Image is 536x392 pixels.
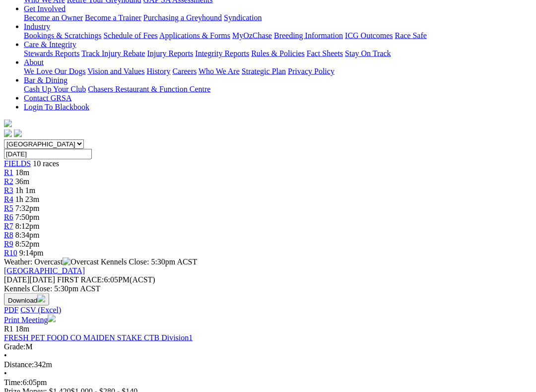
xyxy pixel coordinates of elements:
span: 8:34pm [15,231,40,239]
img: facebook.svg [4,130,12,137]
a: R10 [4,249,17,257]
span: 8:52pm [15,240,40,248]
a: R1 [4,168,13,177]
a: R5 [4,204,13,212]
span: [DATE] [4,275,30,284]
a: About [24,58,44,66]
a: Vision and Values [87,67,144,75]
a: R8 [4,231,13,239]
a: Print Meeting [4,316,56,324]
a: Become an Owner [24,13,83,22]
span: • [4,369,7,378]
a: Bar & Dining [24,76,67,84]
a: Careers [172,67,197,75]
img: twitter.svg [14,130,22,137]
span: 9:14pm [19,249,44,257]
a: Purchasing a Greyhound [143,13,222,22]
a: [GEOGRAPHIC_DATA] [4,266,85,275]
span: Distance: [4,360,34,369]
img: download.svg [37,295,45,303]
input: Select date [4,149,92,159]
button: Download [4,293,49,306]
a: Track Injury Rebate [81,49,145,58]
a: R3 [4,186,13,195]
a: Integrity Reports [195,49,249,58]
div: 6:05pm [4,378,532,387]
a: Applications & Forms [159,31,230,40]
a: Industry [24,22,50,31]
span: Kennels Close: 5:30pm ACST [101,258,197,266]
a: Get Involved [24,4,66,13]
div: Kennels Close: 5:30pm ACST [4,284,532,293]
a: Syndication [224,13,262,22]
span: FIRST RACE: [57,275,104,284]
div: Bar & Dining [24,85,532,94]
span: • [4,351,7,360]
a: Who We Are [199,67,240,75]
a: History [146,67,170,75]
a: Contact GRSA [24,94,71,102]
span: 18m [15,325,29,333]
div: About [24,67,532,76]
img: printer.svg [48,315,56,323]
a: R4 [4,195,13,203]
a: Race Safe [395,31,426,40]
span: R1 [4,325,13,333]
a: PDF [4,306,18,314]
a: Stay On Track [345,49,391,58]
a: R2 [4,177,13,186]
a: Cash Up Your Club [24,85,86,93]
a: We Love Our Dogs [24,67,85,75]
a: Care & Integrity [24,40,76,49]
span: 1h 23m [15,195,39,203]
span: 18m [15,168,29,177]
a: Fact Sheets [307,49,343,58]
div: Get Involved [24,13,532,22]
div: M [4,342,532,351]
div: Download [4,306,532,315]
span: [DATE] [4,275,55,284]
a: FRESH PET FOOD CO MAIDEN STAKE CTB Division1 [4,333,193,342]
a: Strategic Plan [242,67,286,75]
span: 7:50pm [15,213,40,221]
a: R6 [4,213,13,221]
div: 342m [4,360,532,369]
a: FIELDS [4,159,31,168]
span: 8:12pm [15,222,40,230]
span: Grade: [4,342,26,351]
span: 7:32pm [15,204,40,212]
a: R7 [4,222,13,230]
a: Injury Reports [147,49,193,58]
div: Industry [24,31,532,40]
a: Breeding Information [274,31,343,40]
a: Privacy Policy [288,67,335,75]
a: R9 [4,240,13,248]
img: Overcast [63,258,99,266]
span: 36m [15,177,29,186]
span: 1h 1m [15,186,35,195]
img: logo-grsa-white.png [4,120,12,128]
a: Stewards Reports [24,49,79,58]
a: Become a Trainer [85,13,141,22]
span: 10 races [33,159,59,168]
a: Rules & Policies [251,49,305,58]
a: Bookings & Scratchings [24,31,101,40]
a: MyOzChase [232,31,272,40]
a: Chasers Restaurant & Function Centre [88,85,210,93]
a: Login To Blackbook [24,103,89,111]
a: Schedule of Fees [103,31,157,40]
a: ICG Outcomes [345,31,393,40]
span: Weather: Overcast [4,258,101,266]
div: Care & Integrity [24,49,532,58]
